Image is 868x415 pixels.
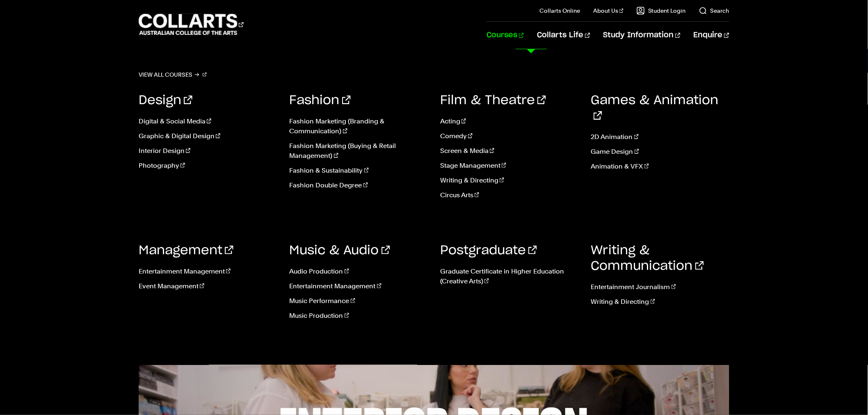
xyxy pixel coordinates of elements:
a: Collarts Online [539,7,580,15]
a: Audio Production [290,267,428,276]
a: Stage Management [440,161,579,171]
a: Interior Design [139,146,277,156]
a: Entertainment Management [139,267,277,276]
a: Film & Theatre [440,94,546,107]
a: Circus Arts [440,190,579,200]
a: Design [139,94,192,107]
a: Management [139,244,233,257]
a: Entertainment Management [290,281,428,291]
a: Fashion Marketing (Branding & Communication) [290,116,428,136]
a: Screen & Media [440,146,579,156]
a: About Us [593,7,624,15]
a: Acting [440,116,579,126]
a: Enquire [694,22,729,49]
a: Fashion Double Degree [290,180,428,190]
a: Writing & Directing [440,176,579,185]
a: View all courses [139,69,207,80]
a: Music & Audio [290,244,390,257]
a: Games & Animation [591,94,719,122]
a: Writing & Communication [591,244,704,272]
a: Comedy [440,131,579,141]
a: Writing & Directing [591,297,730,307]
a: Fashion [290,94,351,107]
a: Search [699,7,729,15]
a: Animation & VFX [591,162,730,171]
a: Study Information [603,22,681,49]
a: Photography [139,161,277,171]
a: Music Performance [290,296,428,306]
a: Fashion Marketing (Buying & Retail Management) [290,141,428,161]
div: Go to homepage [139,13,244,36]
a: Fashion & Sustainability [290,166,428,176]
a: Event Management [139,281,277,291]
a: Game Design [591,147,730,157]
a: Entertainment Journalism [591,282,730,292]
a: Collarts Life [537,22,590,49]
a: Postgraduate [440,244,537,257]
a: Student Login [637,7,686,15]
a: Courses [487,22,524,49]
a: Graphic & Digital Design [139,131,277,141]
a: 2D Animation [591,132,730,142]
a: Graduate Certificate in Higher Education (Creative Arts) [440,267,579,286]
a: Digital & Social Media [139,116,277,126]
a: Music Production [290,311,428,321]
